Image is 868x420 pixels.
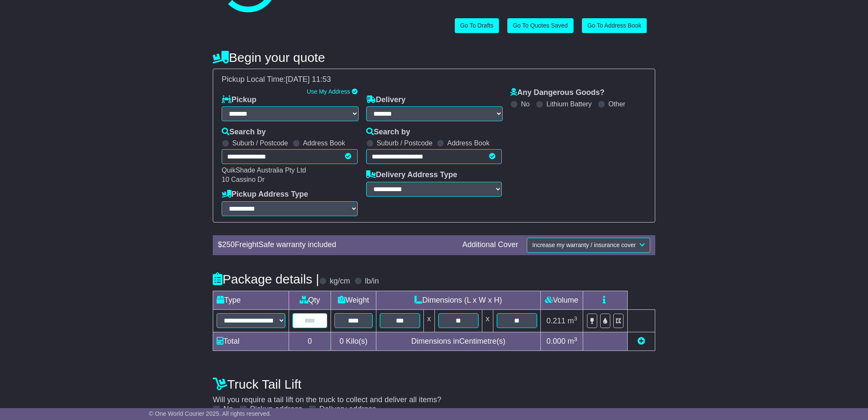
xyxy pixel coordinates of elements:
td: Volume [540,291,583,309]
label: Lithium Battery [546,100,592,108]
label: Any Dangerous Goods? [510,88,604,97]
label: kg/cm [330,277,350,286]
td: Total [213,332,289,351]
sup: 3 [574,315,577,322]
span: [DATE] 11:53 [286,75,331,83]
div: $ FreightSafe warranty included [214,240,458,250]
td: Weight [331,291,376,309]
td: Dimensions (L x W x H) [376,291,540,309]
span: m [568,317,577,325]
label: Suburb / Postcode [232,139,288,147]
label: No [521,100,529,108]
sup: 3 [574,336,577,342]
a: Go To Drafts [455,18,499,33]
label: lb/in [365,277,379,286]
label: Pickup [222,95,256,105]
div: Additional Cover [458,240,523,250]
label: Delivery Address Type [366,170,457,180]
button: Increase my warranty / insurance cover [527,238,650,253]
label: Search by [222,128,266,137]
span: QuikShade Australia Pty Ltd [222,167,306,174]
label: Address Book [303,139,345,147]
label: Other [608,100,625,108]
td: Kilo(s) [331,332,376,351]
td: 0 [289,332,331,351]
div: Will you require a tail lift on the truck to collect and deliver all items? [209,373,659,414]
td: Type [213,291,289,309]
h4: Package details | [213,272,319,286]
td: x [482,309,493,332]
td: x [423,309,434,332]
h4: Truck Tail Lift [213,377,655,391]
a: Use My Address [307,88,350,95]
div: Pickup Local Time: [217,75,651,84]
td: Dimensions in Centimetre(s) [376,332,540,351]
span: © One World Courier 2025. All rights reserved. [149,410,271,417]
span: m [568,337,577,345]
span: 0 [339,337,344,345]
label: Pickup address [250,405,302,414]
span: 0.000 [546,337,565,345]
label: Address Book [447,139,490,147]
span: 0.211 [546,317,565,325]
span: 10 Cassino Dr [222,176,264,183]
td: Qty [289,291,331,309]
span: 250 [222,240,235,249]
a: Go To Address Book [582,18,647,33]
span: Increase my warranty / insurance cover [532,242,636,248]
a: Add new item [637,337,645,345]
label: Search by [366,128,410,137]
label: Delivery [366,95,406,105]
h4: Begin your quote [213,50,655,64]
label: Pickup Address Type [222,190,308,199]
label: Delivery address [319,405,376,414]
label: Suburb / Postcode [377,139,433,147]
a: Go To Quotes Saved [507,18,573,33]
label: No [223,405,233,414]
